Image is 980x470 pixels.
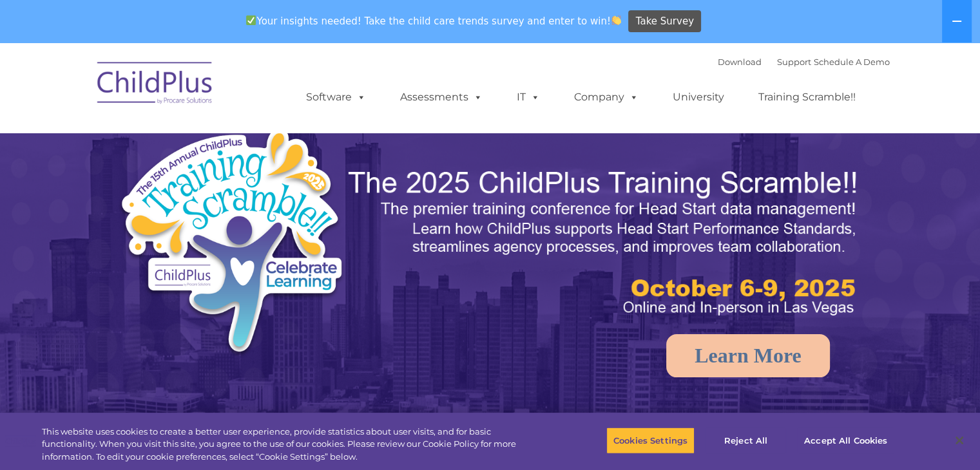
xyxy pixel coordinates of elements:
[777,57,811,67] a: Support
[797,427,894,454] button: Accept All Cookies
[91,53,220,117] img: ChildPlus by Procare Solutions
[246,15,256,25] img: ✅
[606,427,695,454] button: Cookies Settings
[628,10,701,33] a: Take Survey
[718,57,762,67] a: Download
[660,84,737,110] a: University
[945,426,974,455] button: Close
[666,334,830,377] a: Learn More
[179,85,218,95] span: Last name
[293,84,379,110] a: Software
[42,426,539,464] div: This website uses cookies to create a better user experience, provide statistics about user visit...
[241,8,627,33] span: Your insights needed! Take the child care trends survey and enter to win!
[706,427,786,454] button: Reject All
[636,10,694,33] span: Take Survey
[504,84,553,110] a: IT
[387,84,495,110] a: Assessments
[814,57,890,67] a: Schedule A Demo
[745,84,869,110] a: Training Scramble!!
[718,57,890,67] font: |
[611,15,621,25] img: 👏
[179,138,234,147] span: Phone number
[561,84,651,110] a: Company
